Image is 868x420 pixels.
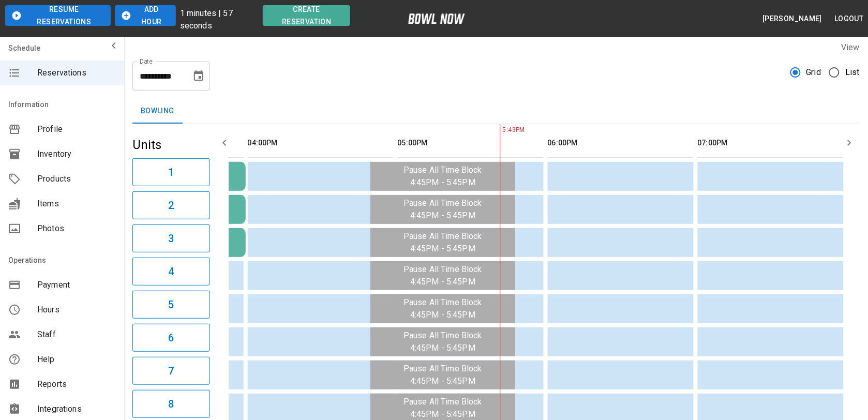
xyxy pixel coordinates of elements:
[500,125,503,136] span: 5:43PM
[831,9,868,28] button: Logout
[188,66,209,86] button: Choose date, selected date is Aug 16, 2025
[806,66,821,79] span: Grid
[180,7,259,32] p: 1 minutes | 57 seconds
[408,13,465,24] img: logo
[845,66,860,79] span: List
[168,296,174,313] h6: 5
[37,403,116,415] span: Integrations
[37,222,116,235] span: Photos
[132,99,860,124] div: inventory tabs
[841,42,860,52] label: View
[132,258,210,286] button: 4
[132,158,210,186] button: 1
[132,224,210,252] button: 3
[132,291,210,319] button: 5
[758,9,826,28] button: [PERSON_NAME]
[37,123,116,136] span: Profile
[168,263,174,280] h6: 4
[5,5,111,26] button: Resume Reservations
[168,230,174,247] h6: 3
[37,328,116,341] span: Staff
[168,396,174,412] h6: 8
[132,99,183,124] button: Bowling
[37,148,116,160] span: Inventory
[37,198,116,210] span: Items
[37,353,116,366] span: Help
[132,390,210,418] button: 8
[132,324,210,352] button: 6
[37,173,116,185] span: Products
[37,304,116,316] span: Hours
[168,363,174,379] h6: 7
[132,191,210,219] button: 2
[132,137,210,153] h5: Units
[168,329,174,346] h6: 6
[37,279,116,291] span: Payment
[132,357,210,385] button: 7
[115,5,176,26] button: Add Hour
[263,5,350,26] button: Create Reservation
[37,378,116,391] span: Reports
[168,164,174,181] h6: 1
[37,67,116,79] span: Reservations
[168,197,174,214] h6: 2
